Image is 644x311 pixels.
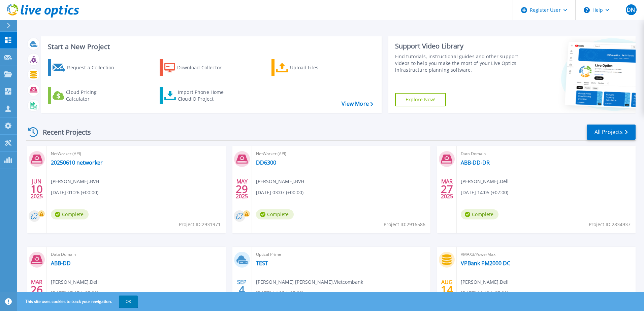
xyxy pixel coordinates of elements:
button: OK [119,296,138,308]
div: Recent Projects [26,124,100,140]
span: [DATE] 14:05 (+07:00) [461,189,508,196]
span: 4 [239,287,245,292]
div: Find tutorials, instructional guides and other support videos to help you make the most of your L... [395,53,521,73]
span: 10 [31,186,43,192]
a: All Projects [587,125,636,140]
div: Cloud Pricing Calculator [66,89,120,102]
a: Request a Collection [48,59,123,76]
span: 27 [441,186,453,192]
span: 29 [236,186,248,192]
div: AUG 2024 [441,277,453,302]
div: Request a Collection [67,61,121,74]
span: NetWorker (API) [256,150,427,158]
span: [DATE] 03:07 (+00:00) [256,189,303,196]
span: Optical Prime [256,251,427,258]
span: Project ID: 2916586 [384,221,425,228]
span: [PERSON_NAME] , Dell [461,178,509,185]
span: Project ID: 2834937 [589,221,631,228]
span: DN [627,7,635,12]
span: Complete [256,209,294,219]
div: Support Video Library [395,42,521,50]
div: MAR 2025 [30,277,43,302]
a: Explore Now! [395,93,446,106]
a: 20250610 networker [51,159,103,166]
span: [PERSON_NAME] , Dell [461,278,509,286]
span: Complete [51,209,89,219]
span: [DATE] 14:25 (+07:00) [256,289,303,297]
h3: Start a New Project [48,43,373,50]
div: SEP 2024 [235,277,248,302]
span: NetWorker (API) [51,150,222,158]
span: [DATE] 01:26 (+00:00) [51,189,98,196]
a: VPBank PM2000 DC [461,260,510,267]
a: DD6300 [256,159,276,166]
span: Data Domain [461,150,632,158]
span: VMAX3/PowerMax [461,251,632,258]
div: Upload Files [290,61,344,74]
span: Data Domain [51,251,222,258]
span: 14 [441,287,453,292]
div: MAY 2025 [235,177,248,201]
a: ABB-DD-DR [461,159,490,166]
span: [DATE] 17:17 (+07:00) [51,289,98,297]
span: Project ID: 2931971 [179,221,221,228]
div: MAR 2025 [441,177,453,201]
a: View More [342,101,373,107]
div: JUN 2025 [30,177,43,201]
a: TEST [256,260,268,267]
div: Import Phone Home CloudIQ Project [178,89,230,102]
span: [PERSON_NAME] , BVH [256,178,304,185]
span: This site uses cookies to track your navigation. [19,296,138,308]
span: Complete [461,209,498,219]
span: [PERSON_NAME] , Dell [51,278,99,286]
span: [DATE] 11:43 (+07:00) [461,289,508,297]
a: ABB-DD [51,260,71,267]
div: Download Collector [177,61,231,74]
a: Download Collector [160,59,235,76]
span: 26 [31,287,43,292]
span: [PERSON_NAME] [PERSON_NAME] , Vietcombank [256,278,363,286]
a: Upload Files [271,59,347,76]
a: Cloud Pricing Calculator [48,87,123,104]
span: [PERSON_NAME] , BVH [51,178,99,185]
